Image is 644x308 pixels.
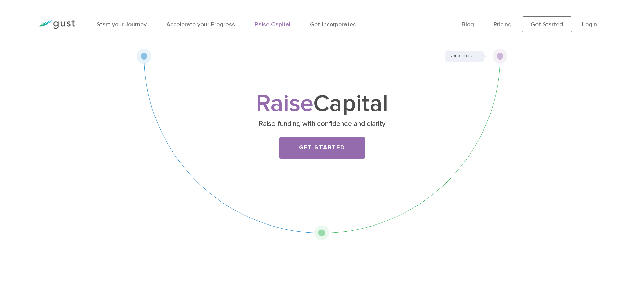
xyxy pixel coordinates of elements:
span: Raise [256,89,313,118]
p: Raise funding with confidence and clarity [191,119,453,129]
a: Get Started [279,137,365,159]
a: Start your Journey [97,21,147,28]
img: Gust Logo [37,20,75,29]
h1: Capital [189,93,456,115]
a: Login [582,21,597,28]
a: Accelerate your Progress [166,21,235,28]
a: Get Started [522,16,572,32]
a: Get Incorporated [310,21,357,28]
a: Pricing [494,21,512,28]
a: Blog [462,21,474,28]
a: Raise Capital [255,21,290,28]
